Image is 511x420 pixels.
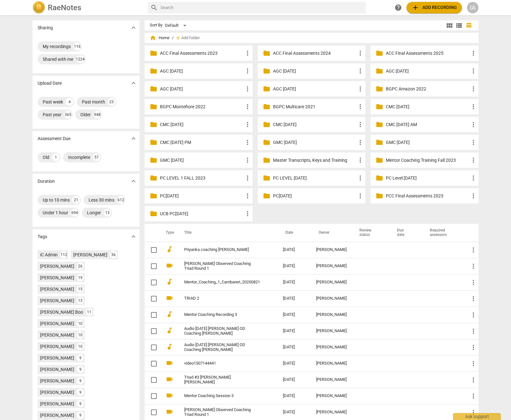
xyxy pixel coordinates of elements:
[150,174,157,182] span: folder
[184,247,260,252] a: Priyanka coaching [PERSON_NAME]
[407,2,462,13] button: Upload
[446,22,453,29] span: view_module
[60,251,67,258] div: 112
[470,174,477,182] span: more_vert
[316,329,347,333] div: [PERSON_NAME]
[244,121,251,128] span: more_vert
[263,49,270,57] span: folder
[273,103,357,110] p: BGPC Multicare 2021
[244,210,251,217] span: more_vert
[117,196,125,204] div: 612
[376,121,383,128] span: folder
[386,175,470,182] p: PC Level 1 SEP 2024
[52,153,60,161] div: 1
[64,111,72,118] div: 365
[43,43,71,50] div: My recordings
[386,50,470,57] p: ACC Final Assessments 2025
[166,246,173,253] span: audiotrack
[244,49,251,57] span: more_vert
[77,274,84,281] div: 19
[356,174,364,182] span: more_vert
[316,361,347,366] div: [PERSON_NAME]
[68,154,90,160] div: Incomplete
[43,99,63,105] div: Past week
[470,262,477,270] span: more_vert
[161,224,176,242] th: Type
[244,67,251,75] span: more_vert
[71,209,78,217] div: 694
[392,2,404,13] a: Help
[150,139,157,146] span: folder
[422,224,464,242] th: Required assessors
[278,258,311,274] td: [DATE]
[150,35,156,41] span: home
[386,68,470,75] p: AGC MARCH 2022
[175,35,181,41] span: add
[166,343,173,351] span: audiotrack
[394,4,402,11] span: help
[263,139,270,146] span: folder
[244,103,251,110] span: more_vert
[386,193,470,199] p: PCC Final Assessments 2023
[244,85,251,93] span: more_vert
[77,389,84,396] div: 9
[278,355,311,372] td: [DATE]
[66,98,73,106] div: 4
[129,176,138,186] button: Show more
[93,153,100,161] div: 57
[77,297,84,304] div: 13
[278,323,311,339] td: [DATE]
[38,233,47,240] p: Tags
[150,210,157,217] span: folder
[160,175,244,182] p: PC LEVEL 1 FALL 2023
[77,366,84,373] div: 9
[160,121,244,128] p: CMC April 2022
[376,49,383,57] span: folder
[150,121,157,128] span: folder
[470,409,477,416] span: more_vert
[77,286,84,293] div: 15
[40,252,58,258] div: iC Admin
[386,103,470,110] p: CMC APR 2023
[356,103,364,110] span: more_vert
[470,139,477,146] span: more_vert
[470,192,477,200] span: more_vert
[316,410,347,415] div: [PERSON_NAME]
[160,210,244,217] p: UCB PC1 JAN 2025
[184,375,260,385] a: Triad #3 [PERSON_NAME] [PERSON_NAME]
[316,247,347,252] div: [PERSON_NAME]
[386,157,470,164] p: Mentor Coaching Training Fall 2023
[376,139,383,146] span: folder
[455,22,463,29] span: view_list
[470,279,477,286] span: more_vert
[352,224,389,242] th: Review status
[273,139,357,146] p: GMC FEB 2024
[38,178,55,185] p: Duration
[184,394,260,398] a: Mentor Coaching Session 3
[453,413,501,420] div: Ask support
[316,280,347,285] div: [PERSON_NAME]
[466,22,472,28] span: table_chart
[181,36,200,40] span: Add folder
[43,111,61,118] div: Past year
[470,121,477,128] span: more_vert
[38,80,62,87] p: Upload Date
[470,156,477,164] span: more_vert
[278,224,311,242] th: Date
[77,354,84,361] div: 9
[263,67,270,75] span: folder
[43,56,73,62] div: Shared with me
[389,224,422,242] th: Due date
[316,312,347,317] div: [PERSON_NAME]
[40,378,74,384] div: [PERSON_NAME]
[273,86,357,92] p: AGC OCT 2024
[129,78,138,88] button: Show more
[470,67,477,75] span: more_vert
[376,85,383,93] span: folder
[166,310,173,318] span: audiotrack
[412,4,457,11] span: Add recording
[470,344,477,351] span: more_vert
[77,343,84,350] div: 10
[48,3,81,12] h2: RaeNotes
[464,21,473,30] button: Table view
